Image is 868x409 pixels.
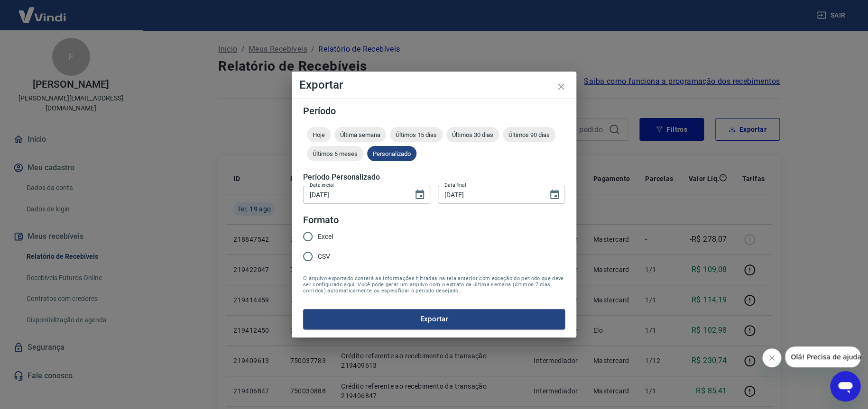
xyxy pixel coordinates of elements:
[334,127,386,142] div: Última semana
[303,173,565,182] h5: Período Personalizado
[303,186,406,203] input: DD/MM/YYYY
[390,127,443,142] div: Últimos 15 dias
[438,186,541,203] input: DD/MM/YYYY
[367,150,416,157] span: Personalizado
[785,346,860,367] iframe: Mensagem da empresa
[303,213,339,227] legend: Formato
[444,182,466,189] label: Data final
[307,146,363,161] div: Últimos 6 meses
[307,131,331,138] span: Hoje
[6,7,80,14] span: Olá! Precisa de ajuda?
[334,131,386,138] span: Última semana
[303,106,565,116] h5: Período
[303,275,565,294] span: O arquivo exportado conterá as informações filtradas na tela anterior com exceção do período que ...
[446,131,499,138] span: Últimos 30 dias
[446,127,499,142] div: Últimos 30 dias
[307,150,363,157] span: Últimos 6 meses
[299,79,569,91] h4: Exportar
[367,146,416,161] div: Personalizado
[830,371,860,401] iframe: Botão para abrir a janela de mensagens
[550,75,573,98] button: close
[762,348,781,367] iframe: Fechar mensagem
[390,131,443,138] span: Últimos 15 dias
[503,131,555,138] span: Últimos 90 dias
[307,127,331,142] div: Hoje
[545,185,564,204] button: Choose date, selected date is 18 de ago de 2025
[318,232,333,242] span: Excel
[310,182,334,189] label: Data inicial
[318,252,330,262] span: CSV
[410,185,429,204] button: Choose date, selected date is 18 de ago de 2025
[503,127,555,142] div: Últimos 90 dias
[303,309,565,329] button: Exportar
